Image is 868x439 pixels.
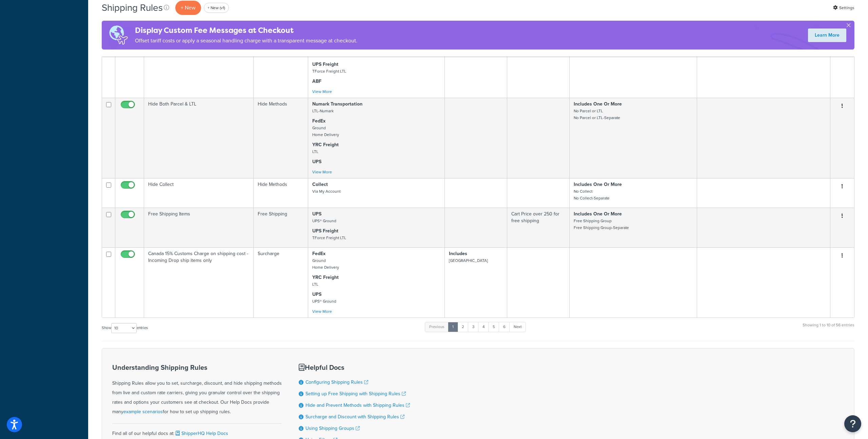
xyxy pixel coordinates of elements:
[312,181,328,188] strong: Collect
[305,390,406,397] a: Setting up Free Shipping with Shipping Rules
[507,208,570,247] td: Cart Price over 250 for free shipping
[833,3,854,13] a: Settings
[144,98,254,178] td: Hide Both Parcel & LTL
[254,247,308,318] td: Surcharge
[112,423,282,438] div: Find all of our helpful docs at:
[312,250,325,257] strong: FedEx
[254,98,308,178] td: Hide Methods
[574,188,610,201] small: No Collect No Collect-Separate
[478,322,489,332] a: 4
[312,117,325,125] strong: FedEx
[312,227,338,234] strong: UPS Freight
[312,210,321,217] strong: UPS
[312,61,338,68] strong: UPS Freight
[312,298,336,304] small: UPS® Ground
[312,108,334,114] small: LTL-Numark
[312,308,332,314] a: View More
[204,3,229,13] a: + New (v1)
[144,208,254,247] td: Free Shipping Items
[174,430,228,437] a: ShipperHQ Help Docs
[312,125,339,138] small: Ground Home Delivery
[312,281,318,287] small: LTL
[457,322,469,332] a: 2
[254,208,308,247] td: Free Shipping
[574,108,620,121] small: No Parcel or LTL No Parcel or LTL-Separate
[312,235,346,241] small: TForce Freight LTL
[312,291,321,298] strong: UPS
[175,1,201,15] p: + New
[102,323,148,333] label: Show entries
[509,322,526,332] a: Next
[135,25,357,36] h4: Display Custom Fee Messages at Checkout
[499,322,510,332] a: 6
[312,141,339,148] strong: YRC Freight
[574,181,622,188] strong: Includes One Or More
[312,188,340,194] small: Via My Account
[312,218,336,224] small: UPS® Ground
[305,379,368,386] a: Configuring Shipping Rules
[305,425,360,432] a: Using Shipping Groups
[112,364,282,417] div: Shipping Rules allow you to set, surcharge, discount, and hide shipping methods from live and cus...
[312,68,346,74] small: TForce Freight LTL
[468,322,479,332] a: 3
[448,322,458,332] a: 1
[102,21,135,50] img: duties-banner-06bc72dcb5fe05cb3f9472aba00be2ae8eb53ab6f0d8bb03d382ba314ac3c341.png
[305,402,410,409] a: Hide and Prevent Methods with Shipping Rules
[144,178,254,208] td: Hide Collect
[574,210,622,217] strong: Includes One Or More
[254,178,308,208] td: Hide Methods
[112,364,282,371] h3: Understanding Shipping Rules
[574,100,622,108] strong: Includes One Or More
[312,89,332,95] a: View More
[312,158,321,165] strong: UPS
[102,1,163,14] h1: Shipping Rules
[305,413,405,420] a: Surcharge and Discount with Shipping Rules
[312,169,332,175] a: View More
[574,218,629,231] small: Free Shipping Group Free Shipping Group-Separate
[312,257,339,270] small: Ground Home Delivery
[808,28,846,42] a: Learn More
[844,415,861,432] button: Open Resource Center
[449,257,488,264] small: [GEOGRAPHIC_DATA]
[123,408,163,415] a: example scenarios
[803,321,854,336] div: Showing 1 to 10 of 56 entries
[312,149,318,155] small: LTL
[111,323,137,333] select: Showentries
[488,322,499,332] a: 5
[425,322,449,332] a: Previous
[144,247,254,318] td: Canada 15% Customs Charge on shipping cost - Incoming Drop ship items only
[299,364,410,371] h3: Helpful Docs
[312,78,321,85] strong: ABF
[135,36,357,45] p: Offset tariff costs or apply a seasonal handling charge with a transparent message at checkout.
[312,274,339,281] strong: YRC Freight
[312,100,362,108] strong: Numark Transportation
[449,250,467,257] strong: Includes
